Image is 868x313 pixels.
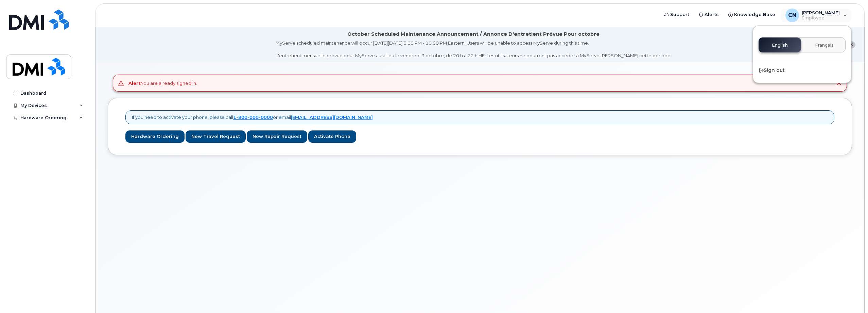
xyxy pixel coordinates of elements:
p: If you need to activate your phone, please call or email [132,114,373,121]
div: MyServe scheduled maintenance will occur [DATE][DATE] 8:00 PM - 10:00 PM Eastern. Users will be u... [276,40,672,59]
a: [EMAIL_ADDRESS][DOMAIN_NAME] [291,114,373,120]
strong: Alert [128,80,141,86]
a: New Repair Request [247,130,307,143]
a: Hardware Ordering [125,130,185,143]
a: New Travel Request [186,130,246,143]
span: Français [815,43,834,48]
div: Sign out [753,64,851,77]
a: 1-800-000-0000 [233,114,273,120]
div: October Scheduled Maintenance Announcement / Annonce D'entretient Prévue Pour octobre [347,31,600,38]
div: You are already signed in. [128,80,197,87]
a: Activate Phone [308,130,356,143]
